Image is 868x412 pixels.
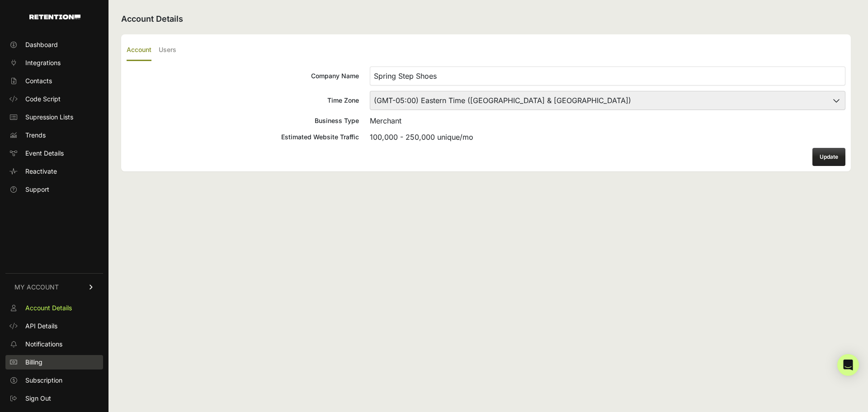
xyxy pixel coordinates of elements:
a: Dashboard [5,38,103,52]
span: Event Details [25,149,64,158]
span: Account Details [25,303,72,313]
input: Company Name [370,66,845,85]
div: Company Name [127,71,359,81]
span: Trends [25,131,46,140]
a: Notifications [5,337,103,351]
a: Support [5,182,103,197]
button: Update [812,148,845,166]
label: Account [127,40,151,61]
a: Contacts [5,74,103,88]
span: Subscription [25,376,62,385]
span: Supression Lists [25,113,73,122]
a: API Details [5,319,103,333]
span: MY ACCOUNT [14,283,59,292]
div: Open Intercom Messenger [837,354,859,376]
a: Subscription [5,373,103,388]
span: Support [25,185,49,194]
span: Reactivate [25,167,57,176]
a: Event Details [5,146,103,161]
h2: Account Details [121,13,851,25]
span: Dashboard [25,40,58,49]
span: API Details [25,322,57,331]
span: Integrations [25,58,61,67]
a: MY ACCOUNT [5,273,103,301]
a: Reactivate [5,164,103,179]
a: Trends [5,128,103,142]
div: Time Zone [127,96,359,105]
div: 100,000 - 250,000 unique/mo [370,132,845,142]
span: Sign Out [25,394,51,403]
a: Integrations [5,56,103,70]
div: Estimated Website Traffic [127,133,359,142]
a: Code Script [5,92,103,106]
select: Time Zone [370,91,845,110]
span: Code Script [25,95,61,104]
a: Account Details [5,301,103,315]
div: Business Type [127,116,359,125]
div: Merchant [370,115,845,126]
label: Users [159,40,176,61]
span: Contacts [25,76,52,85]
span: Billing [25,358,42,367]
a: Sign Out [5,391,103,406]
img: Retention.com [29,14,80,19]
a: Supression Lists [5,110,103,124]
span: Notifications [25,340,62,349]
a: Billing [5,355,103,369]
